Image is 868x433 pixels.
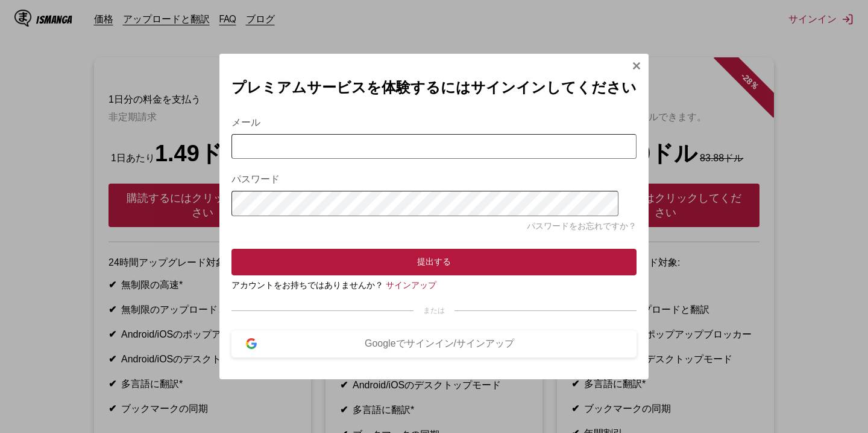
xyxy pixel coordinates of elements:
[231,249,637,275] button: 提出する
[231,330,637,358] button: Googleでサインイン/サインアップ
[632,61,641,71] img: 近い
[423,306,445,315] font: または
[231,79,637,95] font: プレミアムサービスを体験するにはサインインしてください
[231,117,260,127] font: メール
[386,280,436,290] a: サインアップ
[417,257,451,266] font: 提出する
[231,280,383,290] font: アカウントをお持ちではありませんか？
[219,54,649,379] div: サインインモーダル
[246,338,257,349] img: Googleロゴ
[527,221,637,231] a: パスワードをお忘れですか？
[231,174,280,184] font: パスワード
[365,338,514,348] font: Googleでサインイン/サインアップ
